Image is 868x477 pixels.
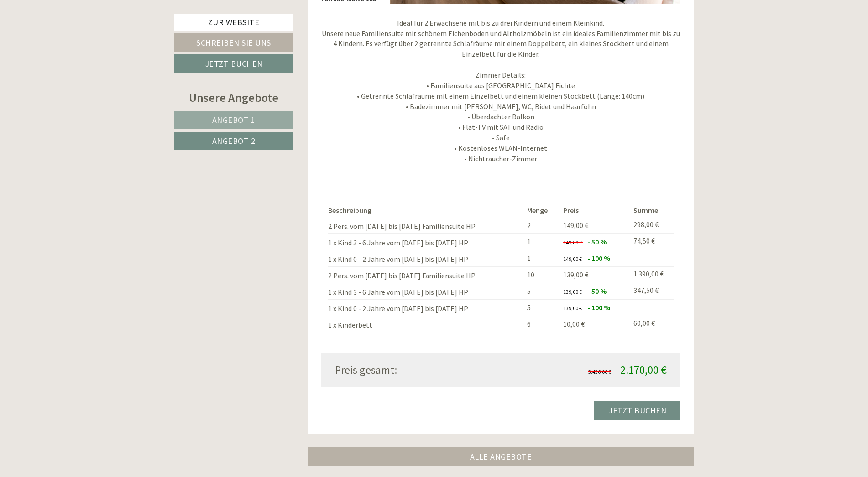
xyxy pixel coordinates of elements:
div: Sie [219,26,346,34]
div: Unsere Angebote [174,89,293,106]
td: 1 x Kinderbett [328,316,524,332]
td: 1 x Kind 0 - 2 Jahre vom [DATE] bis [DATE] HP [328,299,524,316]
th: Beschreibung [328,203,524,217]
td: 1 x Kind 3 - 6 Jahre vom [DATE] bis [DATE] HP [328,283,524,299]
span: 3.436,00 € [588,368,611,375]
span: 149,00 € [563,239,582,246]
td: 60,00 € [630,316,674,332]
span: 139,00 € [563,288,582,295]
td: 74,50 € [630,234,674,250]
a: Schreiben Sie uns [174,33,293,52]
span: - 100 % [587,303,610,312]
span: - 50 % [587,237,607,246]
a: Zur Website [174,14,293,31]
div: Guten Tag, wie können wir Ihnen helfen? [214,25,353,53]
th: Menge [523,203,559,217]
span: 139,00 € [563,305,582,312]
td: 2 [523,217,559,234]
th: Summe [630,203,674,217]
td: 5 [523,283,559,299]
small: 07:43 [219,44,346,51]
div: Preis gesamt: [328,362,501,378]
span: - 50 % [587,286,607,296]
a: Jetzt buchen [174,54,293,73]
span: Angebot 1 [212,115,256,125]
span: - 100 % [587,254,610,263]
td: 2 Pers. vom [DATE] bis [DATE] Familiensuite HP [328,266,524,283]
td: 347,50 € [630,283,674,299]
span: 10,00 € [563,319,585,329]
button: Senden [301,238,360,257]
span: 2.170,00 € [620,363,667,377]
td: 6 [523,316,559,332]
td: 1 [523,250,559,267]
td: 5 [523,299,559,316]
div: [DATE] [163,7,196,22]
td: 1 [523,234,559,250]
th: Preis [559,203,630,217]
a: ALLE ANGEBOTE [308,447,695,466]
td: 298,00 € [630,217,674,234]
td: 1.390,00 € [630,266,674,283]
span: 149,00 € [563,255,582,262]
span: 149,00 € [563,221,588,230]
span: 139,00 € [563,270,588,279]
td: 1 x Kind 0 - 2 Jahre vom [DATE] bis [DATE] HP [328,250,524,267]
span: Angebot 2 [212,136,256,146]
td: 10 [523,266,559,283]
td: 2 Pers. vom [DATE] bis [DATE] Familiensuite HP [328,217,524,234]
p: Ideal für 2 Erwachsene mit bis zu drei Kindern und einem Kleinkind. Unsere neue Familiensuite mit... [321,18,681,164]
td: 1 x Kind 3 - 6 Jahre vom [DATE] bis [DATE] HP [328,234,524,250]
a: Jetzt buchen [594,401,680,420]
